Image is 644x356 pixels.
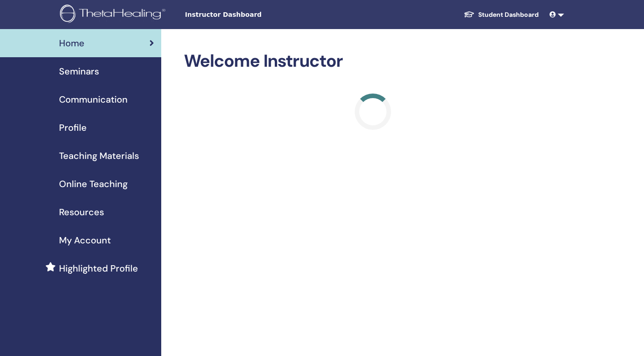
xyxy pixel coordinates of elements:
[59,233,111,247] span: My Account
[456,6,546,23] a: Student Dashboard
[59,121,87,134] span: Profile
[59,36,84,50] span: Home
[60,5,168,25] img: logo.png
[59,64,99,78] span: Seminars
[59,93,128,106] span: Communication
[59,205,104,219] span: Resources
[464,10,475,18] img: graduation-cap-white.svg
[59,177,128,191] span: Online Teaching
[59,149,139,163] span: Teaching Materials
[184,51,563,72] h2: Welcome Instructor
[59,262,138,275] span: Highlighted Profile
[185,10,321,20] span: Instructor Dashboard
